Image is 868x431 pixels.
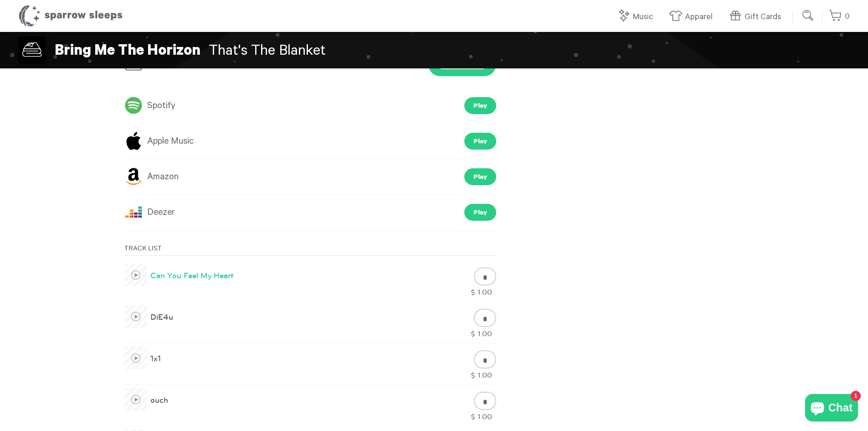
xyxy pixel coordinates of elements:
a: 0 [829,7,850,26]
a: Play [464,168,496,185]
a: Play [464,133,496,150]
div: $ 1.00 [467,410,496,424]
div: Track List [124,244,496,256]
a: Spotify [124,98,175,114]
div: $ 1.00 [467,327,496,341]
a: Play [464,204,496,221]
inbox-online-store-chat: Shopify online store chat [802,394,861,424]
a: DiE4u [125,311,174,334]
a: Gift Cards [729,7,786,27]
span: Bring Me The Horizon [55,44,200,61]
a: Play [464,97,496,114]
a: ouch [125,394,169,417]
a: Amazon [124,169,179,185]
span: That's The Blanket [209,44,326,61]
a: Music [617,7,657,27]
div: $ 1.00 [467,369,496,382]
img: Bring Me The Horizon - That's The Blanket [18,36,46,64]
a: Deezer [124,204,175,221]
a: Apple Music [124,133,194,150]
input: Submit [799,6,817,25]
a: Apparel [669,7,717,27]
a: Can You Feel My Heart [125,269,234,293]
div: $ 1.00 [467,286,496,299]
a: 1x1 [125,352,162,376]
h1: Sparrow Sleeps [18,5,123,27]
